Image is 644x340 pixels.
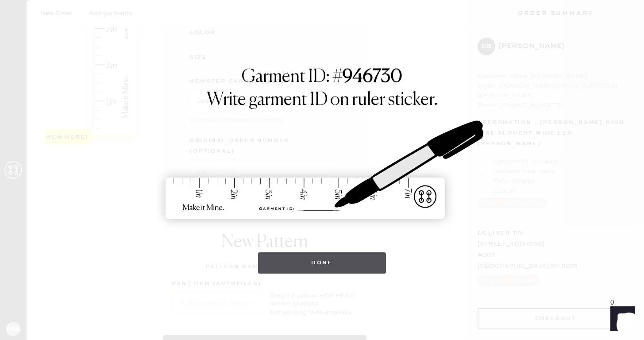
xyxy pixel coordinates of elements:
h1: Garment ID: # [242,66,402,89]
iframe: Front Chat [602,300,640,338]
button: Done [258,252,386,274]
strong: 946730 [343,68,402,86]
h1: Write garment ID on ruler sticker. [207,89,438,111]
img: ruler-sticker-sharpie.svg [156,97,488,243]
